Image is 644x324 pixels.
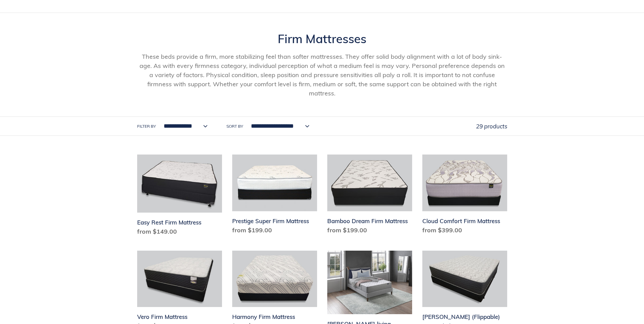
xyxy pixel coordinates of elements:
[140,53,505,97] span: These beds provide a firm, more stabilizing feel than softer mattresses. They offer solid body al...
[278,31,366,46] span: Firm Mattresses
[226,123,243,129] label: Sort by
[327,155,412,237] a: Bamboo Dream Firm Mattress
[137,155,222,239] a: Easy Rest Firm Mattress
[422,155,507,237] a: Cloud Comfort Firm Mattress
[476,123,507,130] span: 29 products
[232,155,317,237] a: Prestige Super Firm Mattress
[137,123,156,129] label: Filter by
